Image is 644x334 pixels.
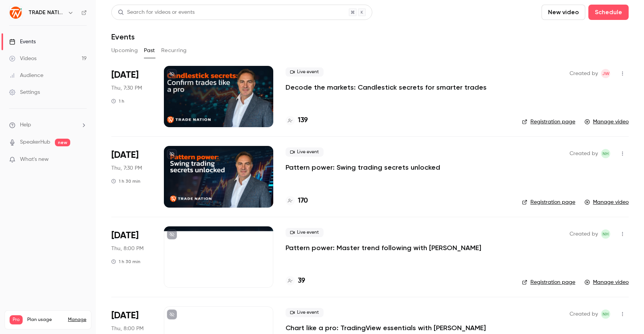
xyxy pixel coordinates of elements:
[522,118,575,126] a: Registration page
[298,276,305,286] h4: 39
[522,278,575,286] a: Registration page
[570,229,598,239] span: Created by
[111,309,139,322] span: [DATE]
[20,121,31,129] span: Help
[601,69,610,78] span: Jolene Wood
[585,118,629,126] a: Manage video
[9,38,36,46] div: Events
[9,121,87,129] li: help-dropdown-opener
[286,83,487,92] a: Decode the markets: Candlestick secrets for smarter trades
[28,9,64,16] h6: TRADE NATION
[286,147,324,157] span: Live event
[111,84,142,92] span: Thu, 7:30 PM
[10,315,23,324] span: Pro
[601,149,610,158] span: Nicole Henn
[20,156,49,164] span: What's new
[603,229,609,239] span: NH
[9,55,36,62] div: Videos
[9,72,43,79] div: Audience
[111,164,142,172] span: Thu, 7:30 PM
[111,44,138,57] button: Upcoming
[585,198,629,206] a: Manage video
[20,138,50,146] a: SpeakerHub
[603,309,609,319] span: NH
[111,178,140,184] div: 1 h 30 min
[286,163,440,172] a: Pattern power: Swing trading secrets unlocked
[78,156,87,163] iframe: Noticeable Trigger
[602,69,609,78] span: JW
[286,243,481,252] a: Pattern power: Master trend following with [PERSON_NAME]
[111,146,152,207] div: Aug 28 Thu, 7:30 PM (Africa/Johannesburg)
[111,66,152,127] div: Sep 25 Thu, 7:30 PM (Africa/Johannesburg)
[27,317,63,323] span: Plan usage
[9,88,40,96] div: Settings
[286,196,308,206] a: 170
[161,44,187,57] button: Recurring
[298,196,308,206] h4: 170
[298,115,308,126] h4: 139
[286,276,305,286] a: 39
[286,308,324,317] span: Live event
[286,228,324,237] span: Live event
[522,198,575,206] a: Registration page
[570,309,598,319] span: Created by
[111,226,152,288] div: Jul 31 Thu, 8:00 PM (Africa/Johannesburg)
[111,149,139,161] span: [DATE]
[10,7,22,19] img: TRADE NATION
[286,323,486,332] a: Chart like a pro: TradingView essentials with [PERSON_NAME]
[68,317,86,323] a: Manage
[118,8,195,16] div: Search for videos or events
[111,32,135,41] h1: Events
[111,229,139,242] span: [DATE]
[286,115,308,126] a: 139
[111,69,139,81] span: [DATE]
[286,67,324,77] span: Live event
[601,229,610,239] span: Nicole Henn
[570,69,598,78] span: Created by
[603,149,609,158] span: NH
[111,98,124,104] div: 1 h
[601,309,610,319] span: Nicole Henn
[111,325,144,332] span: Thu, 8:00 PM
[111,259,140,265] div: 1 h 30 min
[111,245,144,252] span: Thu, 8:00 PM
[144,44,155,57] button: Past
[588,5,629,20] button: Schedule
[55,139,70,146] span: new
[542,5,585,20] button: New video
[570,149,598,158] span: Created by
[585,278,629,286] a: Manage video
